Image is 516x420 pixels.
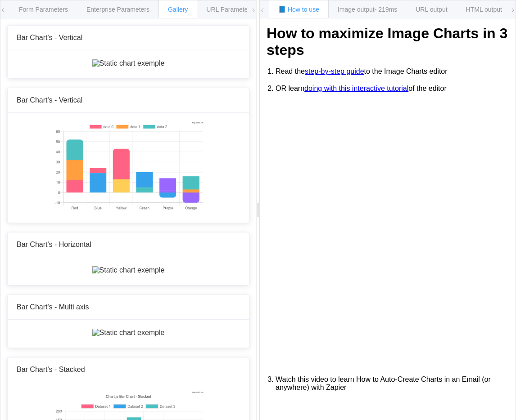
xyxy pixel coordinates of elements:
[276,371,509,396] li: Watch this video to learn How to Auto-Create Charts in an Email (or anywhere) with Zapier
[168,6,188,13] span: Gallery
[267,25,509,58] h1: How to maximize Image Charts in 3 steps
[416,6,447,13] span: URL output
[17,241,91,248] span: Bar Chart's - Horizontal
[17,303,89,311] span: Bar Chart's - Multi axis
[206,6,253,13] span: URL Parameters
[53,122,203,212] img: Static chart exemple
[304,85,408,93] a: doing with this interactive tutorial
[86,6,149,13] span: Enterprise Parameters
[17,34,82,41] span: Bar Chart's - Vertical
[276,63,509,80] li: Read the to the Image Charts editor
[278,6,319,13] span: 📘 How to use
[92,329,165,337] img: Static chart exemple
[17,96,82,104] span: Bar Chart's - Vertical
[92,266,165,274] img: Static chart exemple
[375,6,398,13] span: - 219ms
[338,6,397,13] span: Image output
[19,6,68,13] span: Form Parameters
[17,366,85,373] span: Bar Chart's - Stacked
[92,59,165,67] img: Static chart exemple
[466,6,502,13] span: HTML output
[305,67,364,76] a: step-by-step guide
[276,80,509,97] li: OR learn of the editor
